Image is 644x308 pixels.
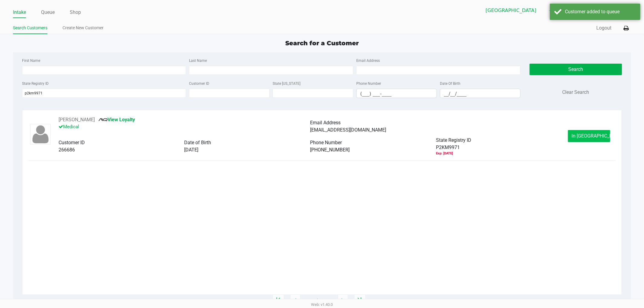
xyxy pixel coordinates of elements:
label: Phone Number [356,81,381,86]
a: Create New Customer [62,24,104,32]
label: Date Of Birth [440,81,460,86]
input: Format: (999) 999-9999 [357,89,437,98]
span: [PHONE_NUMBER] [310,147,350,153]
a: Queue [41,8,55,17]
button: In [GEOGRAPHIC_DATA] [568,130,610,142]
label: First Name [22,58,40,63]
button: Logout [596,24,611,32]
label: Email Address [356,58,380,63]
span: [EMAIL_ADDRESS][DOMAIN_NAME] [310,127,386,133]
p: Medical [59,123,310,132]
kendo-maskedtextbox: Format: MM/DD/YYYY [440,89,521,98]
span: Web: v1.40.0 [311,302,333,307]
span: Date of Birth [184,140,211,145]
span: In [GEOGRAPHIC_DATA] [572,133,623,139]
label: Customer ID [189,81,209,86]
span: P2KM9971 [436,144,460,151]
input: Format: MM/DD/YYYY [440,89,520,98]
a: Shop [70,8,81,17]
app-submit-button: Move to first page [273,294,284,306]
span: [DATE] [184,147,198,153]
span: [GEOGRAPHIC_DATA] [485,7,542,14]
app-submit-button: Previous [290,294,300,306]
a: View Loyalty [98,117,135,122]
span: State Registry ID [436,137,471,143]
span: 266686 [59,147,75,153]
div: Customer added to queue [565,8,636,15]
button: Clear Search [562,89,589,96]
span: 1 - 1 of 1 items [306,297,332,303]
button: Search [530,64,622,75]
a: Intake [13,8,26,17]
span: Phone Number [310,140,342,145]
app-submit-button: Next [338,294,348,306]
app-submit-button: Move to last page [354,294,366,306]
div: Medical card expired [436,151,453,156]
span: Search for a Customer [285,40,359,47]
button: Select [545,3,557,17]
label: State Registry ID [22,81,49,86]
label: Last Name [189,58,207,63]
span: Email Address [310,120,341,125]
span: Customer ID [59,140,85,145]
label: State [US_STATE] [273,81,300,86]
button: See customer info [59,116,95,123]
a: Search Customers [13,24,47,32]
kendo-maskedtextbox: Format: (999) 999-9999 [356,89,437,98]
